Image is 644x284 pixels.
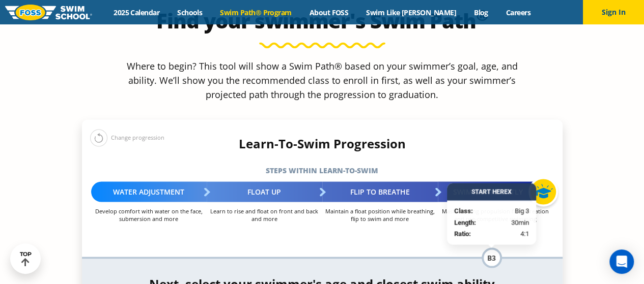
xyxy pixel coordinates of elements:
h5: Steps within Learn-to-Swim [82,163,563,177]
a: About FOSS [300,8,357,17]
div: Change progression [90,129,164,146]
p: Learn to rise and float on front and back and more [207,207,322,222]
div: Float Up [207,181,322,202]
img: FOSS Swim School Logo [5,5,92,20]
span: 4:1 [520,229,529,239]
strong: Class: [454,207,473,215]
h2: Find your swimmer's Swim Path [82,9,563,33]
a: Swim Like [PERSON_NAME] [357,8,465,17]
div: Swim Confidently [438,181,553,202]
div: Open Intercom Messenger [609,249,634,274]
p: Develop comfort with water on the face, submersion and more [91,207,207,222]
span: Big 3 [515,206,529,216]
span: 30min [511,217,529,228]
strong: Ratio: [454,230,471,238]
div: Water Adjustment [91,181,207,202]
div: Flip to Breathe [322,181,438,202]
span: X [508,188,512,196]
a: Blog [465,8,497,17]
h4: Learn-To-Swim Progression [82,136,563,150]
strong: Length: [454,218,476,226]
a: Schools [169,8,211,17]
div: B3 [482,247,502,268]
p: Master strong propulsion for recreation and pre-competitive swimming [438,207,553,222]
div: Start Here [447,183,536,201]
p: Maintain a float position while breathing, flip to swim and more [322,207,438,222]
div: TOP [20,251,32,267]
a: 2025 Calendar [105,8,169,17]
p: Where to begin? This tool will show a Swim Path® based on your swimmer’s goal, age, and ability. ... [123,58,522,101]
a: Swim Path® Program [211,8,300,17]
a: Careers [497,8,539,17]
